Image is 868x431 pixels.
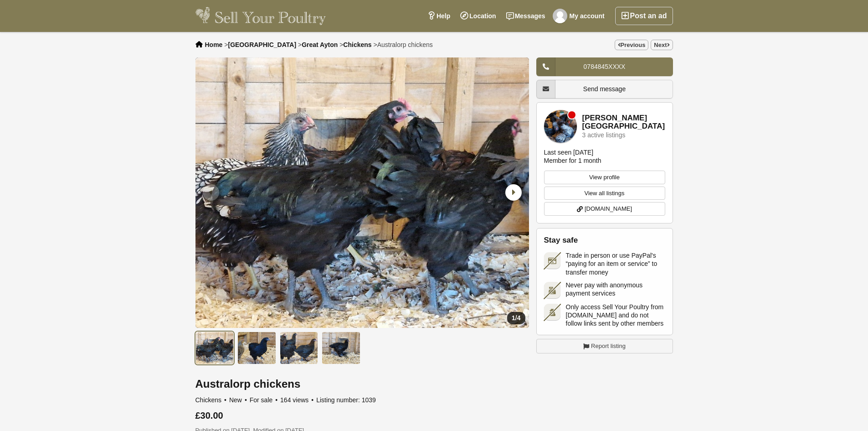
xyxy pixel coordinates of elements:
[302,41,338,48] a: Great Ayton
[298,41,338,48] li: >
[205,41,223,48] a: Home
[568,111,575,119] div: Member is offline
[237,332,276,364] img: Australorp chickens - 2
[550,7,610,25] a: My account
[517,314,521,322] span: 4
[343,41,371,48] a: Chickens
[566,281,665,297] span: Never pay with anonymous payment services
[250,396,278,404] span: For sale
[280,396,314,404] span: 164 views
[455,7,501,25] a: Location
[507,312,525,324] div: /
[582,114,665,131] a: [PERSON_NAME][GEOGRAPHIC_DATA]
[200,181,224,204] div: Previous slide
[582,132,626,139] div: 3 active listings
[544,148,594,156] div: Last seen [DATE]
[615,7,673,25] a: Post an ad
[585,204,632,213] span: [DOMAIN_NAME]
[544,171,665,184] a: View profile
[229,396,248,404] span: New
[583,85,626,93] span: Send message
[536,57,673,76] a: 0784845XXXX
[195,57,529,328] img: Australorp chickens - 1/4
[339,41,371,48] li: >
[224,41,296,48] li: >
[615,40,649,50] a: Previous
[195,378,529,390] h1: Australorp chickens
[584,63,626,70] span: 0784845XXXX
[316,396,376,404] span: Listing number: 1039
[566,251,665,276] span: Trade in person or use PayPal's “paying for an item or service” to transfer money
[536,339,673,353] a: Report listing
[566,303,665,328] span: Only access Sell Your Poultry from [DOMAIN_NAME] and do not follow links sent by other members
[501,7,550,25] a: Messages
[544,110,577,143] img: Stell House Farm
[373,41,432,48] li: >
[195,57,529,328] li: 1 / 4
[280,332,318,364] img: Australorp chickens - 3
[228,41,296,48] a: [GEOGRAPHIC_DATA]
[553,9,567,23] img: Gracie's Farm
[651,40,673,50] a: Next
[195,332,234,364] img: Australorp chickens - 1
[536,80,673,99] a: Send message
[501,181,524,204] div: Next slide
[544,202,665,216] a: [DOMAIN_NAME]
[322,332,360,364] img: Australorp chickens - 4
[195,410,529,421] div: £30.00
[544,187,665,200] a: View all listings
[544,236,665,245] h2: Stay safe
[544,156,601,165] div: Member for 1 month
[591,342,626,351] span: Report listing
[512,314,515,322] span: 1
[422,7,455,25] a: Help
[195,396,228,404] span: Chickens
[377,41,433,48] span: Australorp chickens
[195,7,326,25] img: Sell Your Poultry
